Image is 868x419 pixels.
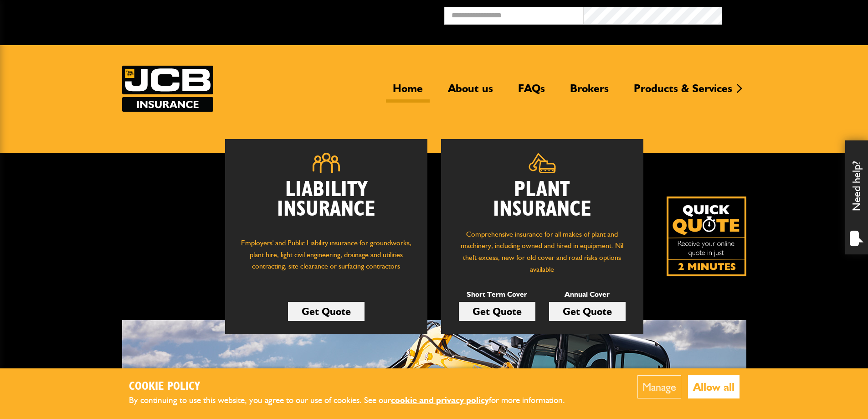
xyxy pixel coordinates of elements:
[122,66,213,112] img: JCB Insurance Services logo
[455,228,630,275] p: Comprehensive insurance for all makes of plant and machinery, including owned and hired in equipm...
[667,197,746,276] a: Get your insurance quote isn just 2-minutes
[386,82,430,103] a: Home
[129,380,580,394] h2: Cookie Policy
[239,237,414,281] p: Employers' and Public Liability insurance for groundworks, plant hire, light civil engineering, d...
[455,180,630,219] h2: Plant Insurance
[667,197,746,276] img: Quick Quote
[288,302,365,321] a: Get Quote
[627,82,739,103] a: Products & Services
[391,395,489,405] a: cookie and privacy policy
[688,375,740,398] button: Allow all
[549,302,626,321] a: Get Quote
[563,82,616,103] a: Brokers
[637,375,681,398] button: Manage
[441,82,500,103] a: About us
[845,140,868,254] div: Need help?
[122,66,213,112] a: JCB Insurance Services
[129,393,580,408] p: By continuing to use this website, you agree to our use of cookies. See our for more information.
[549,289,626,300] p: Annual Cover
[239,180,414,228] h2: Liability Insurance
[511,82,552,103] a: FAQs
[459,289,535,300] p: Short Term Cover
[459,302,535,321] a: Get Quote
[722,7,861,21] button: Broker Login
